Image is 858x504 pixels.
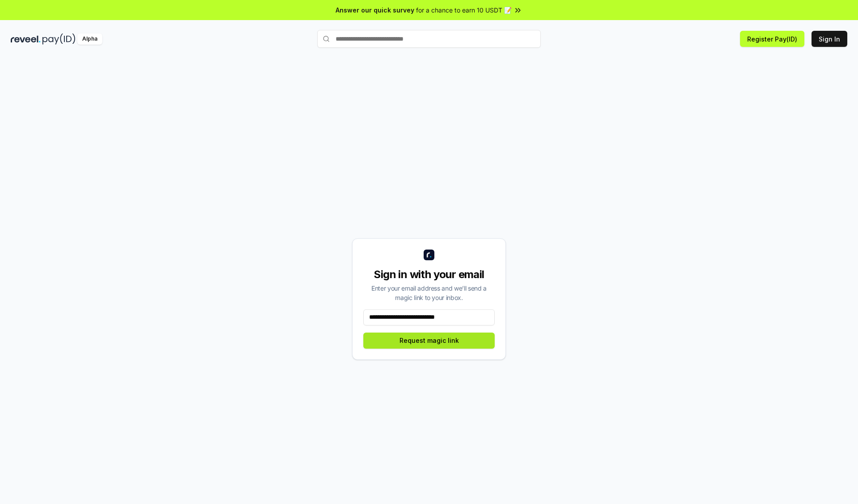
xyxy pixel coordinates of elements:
img: pay_id [42,33,76,45]
img: logo_small [424,250,434,260]
button: Request magic link [363,333,495,349]
span: Answer our quick survey [336,5,414,15]
div: Sign in with your email [363,267,495,282]
img: reveel_dark [11,33,41,45]
div: Enter your email address and we’ll send a magic link to your inbox. [363,283,495,302]
button: Register Pay(ID) [740,31,804,47]
div: Alpha [77,33,102,45]
span: for a chance to earn 10 USDT 📝 [416,5,512,15]
button: Sign In [812,31,847,47]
